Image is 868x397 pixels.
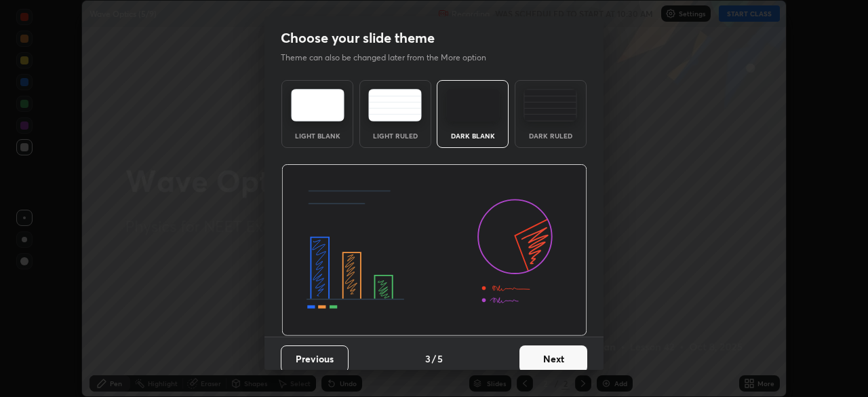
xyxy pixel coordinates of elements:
div: Dark Ruled [524,132,578,139]
h4: 5 [437,352,443,366]
div: Light Ruled [368,132,422,139]
img: lightTheme.e5ed3b09.svg [291,89,344,121]
h2: Choose your slide theme [281,29,435,47]
img: lightRuledTheme.5fabf969.svg [368,89,422,121]
h4: 3 [425,352,431,366]
img: darkThemeBanner.d06ce4a2.svg [281,164,587,337]
img: darkTheme.f0cc69e5.svg [446,89,500,121]
p: Theme can also be changed later from the More option [281,52,500,64]
div: Dark Blank [446,132,500,139]
h4: / [432,352,436,366]
div: Light Blank [290,132,344,139]
button: Previous [281,345,349,373]
button: Next [519,345,587,373]
img: darkRuledTheme.de295e13.svg [524,89,577,121]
